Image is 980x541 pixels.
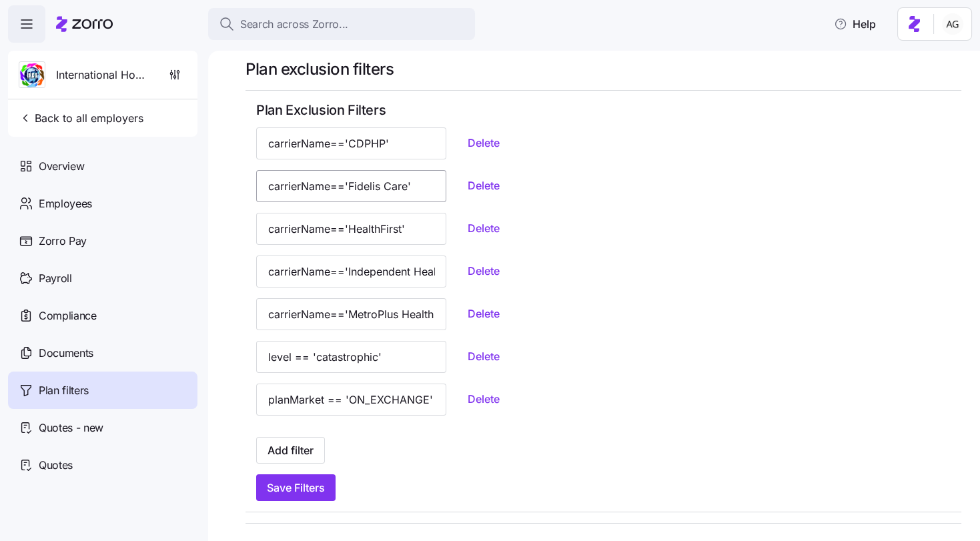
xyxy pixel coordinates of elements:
[457,387,510,411] button: Delete
[256,384,446,416] input: carrierName != 'Ambetter' && individualMedicalDeductible|parseIdeonMedicalProperty > 1500
[256,341,446,373] input: carrierName != 'Ambetter' && individualMedicalDeductible|parseIdeonMedicalProperty > 1500
[39,457,73,474] span: Quotes
[8,372,197,409] a: Plan filters
[457,173,510,197] button: Delete
[942,13,963,35] img: 5fc55c57e0610270ad857448bea2f2d5
[834,16,876,32] span: Help
[457,131,510,155] button: Delete
[19,110,143,126] span: Back to all employers
[256,127,446,159] input: carrierName != 'Ambetter' && individualMedicalDeductible|parseIdeonMedicalProperty > 1500
[256,170,446,202] input: carrierName != 'Ambetter' && individualMedicalDeductible|parseIdeonMedicalProperty > 1500
[8,446,197,484] a: Quotes
[39,382,89,399] span: Plan filters
[468,391,500,407] span: Delete
[208,8,475,40] button: Search across Zorro...
[256,437,325,464] button: Add filter
[8,147,197,185] a: Overview
[468,135,500,151] span: Delete
[268,442,314,458] span: Add filter
[39,308,97,324] span: Compliance
[8,259,197,297] a: Payroll
[13,105,149,131] button: Back to all employers
[457,344,510,368] button: Delete
[468,263,500,279] span: Delete
[8,334,197,372] a: Documents
[8,409,197,446] a: Quotes - new
[468,220,500,236] span: Delete
[256,474,336,501] button: Save Filters
[256,298,446,330] input: carrierName != 'Ambetter' && individualMedicalDeductible|parseIdeonMedicalProperty > 1500
[256,213,446,245] input: carrierName != 'Ambetter' && individualMedicalDeductible|parseIdeonMedicalProperty > 1500
[39,420,103,436] span: Quotes - new
[468,177,500,193] span: Delete
[8,185,197,222] a: Employees
[457,302,510,326] button: Delete
[256,255,446,288] input: carrierName != 'Ambetter' && individualMedicalDeductible|parseIdeonMedicalProperty > 1500
[8,297,197,334] a: Compliance
[457,216,510,240] button: Delete
[39,345,93,362] span: Documents
[457,259,510,283] button: Delete
[39,233,87,249] span: Zorro Pay
[246,59,961,79] h1: Plan exclusion filters
[256,101,951,119] h2: Plan Exclusion Filters
[8,222,197,259] a: Zorro Pay
[823,11,887,37] button: Help
[39,195,92,212] span: Employees
[39,270,72,287] span: Payroll
[267,480,325,496] span: Save Filters
[468,306,500,322] span: Delete
[39,158,84,175] span: Overview
[240,16,348,33] span: Search across Zorro...
[468,348,500,364] span: Delete
[19,62,45,89] img: Employer logo
[56,67,152,83] span: International Home Care Services of NY, LLC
